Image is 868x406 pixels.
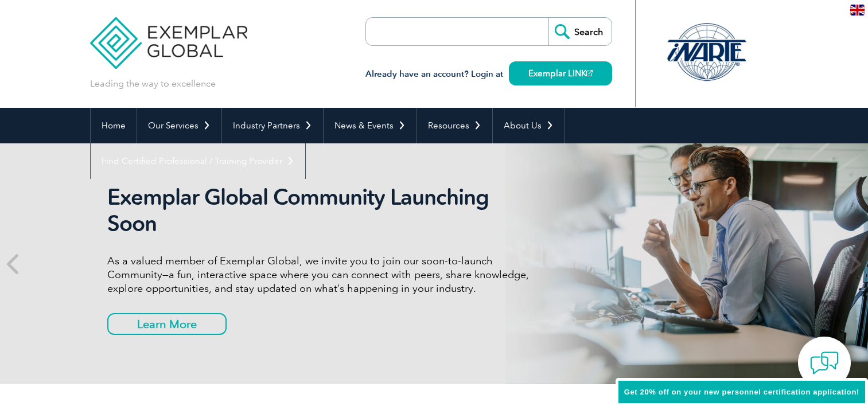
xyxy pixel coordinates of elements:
[365,67,612,81] h3: Already have an account? Login at
[91,143,305,179] a: Find Certified Professional / Training Provider
[137,108,221,143] a: Our Services
[586,70,593,76] img: open_square.png
[509,61,612,85] a: Exemplar LINK
[90,77,216,90] p: Leading the way to excellence
[810,349,839,377] img: contact-chat.png
[222,108,323,143] a: Industry Partners
[493,108,565,143] a: About Us
[107,184,538,237] h2: Exemplar Global Community Launching Soon
[417,108,492,143] a: Resources
[624,388,859,396] span: Get 20% off on your new personnel certification application!
[107,313,227,335] a: Learn More
[91,108,137,143] a: Home
[107,254,538,295] p: As a valued member of Exemplar Global, we invite you to join our soon-to-launch Community—a fun, ...
[548,18,612,45] input: Search
[850,5,865,15] img: en
[324,108,417,143] a: News & Events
